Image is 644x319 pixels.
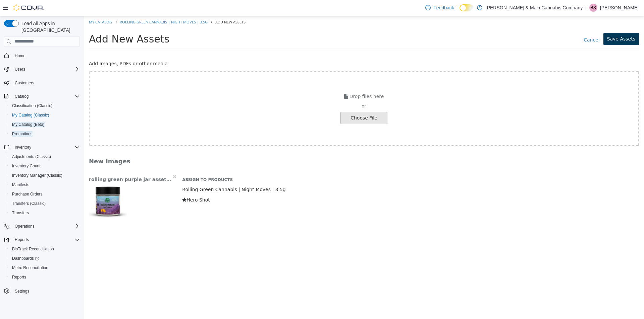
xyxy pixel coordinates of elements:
[9,200,80,208] span: Transfers (Classic)
[12,65,28,73] button: Users
[7,254,83,263] a: Dashboards
[9,162,43,170] a: Inventory Count
[5,17,86,29] span: Add New Assets
[9,181,80,189] span: Manifests
[9,200,48,208] a: Transfers (Classic)
[9,130,80,138] span: Promotions
[12,52,80,60] span: Home
[9,245,80,253] span: BioTrack Reconciliation
[12,92,31,100] button: Catalog
[12,173,62,178] span: Inventory Manager (Classic)
[520,17,555,29] button: Save Assets
[9,190,80,198] span: Purchase Orders
[7,120,83,129] button: My Catalog (Beta)
[585,4,587,12] p: |
[9,153,80,161] span: Adjustments (Classic)
[5,160,88,166] span: rolling green purple jar asset .png
[12,287,32,295] a: Settings
[9,121,47,129] a: My Catalog (Beta)
[7,129,83,139] button: Promotions
[12,191,43,197] span: Purchase Orders
[12,236,80,244] span: Reports
[496,18,519,28] a: Cancel
[1,143,83,152] button: Inventory
[12,143,34,151] button: Inventory
[98,180,555,187] p: Hero Shot
[9,171,80,179] span: Inventory Manager (Classic)
[12,163,41,169] span: Inventory Count
[36,3,124,8] a: Rolling Green Cannabis | Night Moves | 3.5g
[89,157,93,164] button: Remove asset
[12,222,37,230] button: Operations
[12,274,26,280] span: Reports
[12,246,54,252] span: BioTrack Reconciliation
[7,272,83,282] button: Reports
[9,102,55,110] a: Classification (Classic)
[5,141,503,149] h3: New Images
[12,222,80,230] span: Operations
[12,143,80,151] span: Inventory
[9,171,65,179] a: Inventory Manager (Classic)
[7,152,83,161] button: Adjustments (Classic)
[1,65,83,74] button: Users
[1,235,83,244] button: Reports
[15,289,29,294] span: Settings
[5,44,555,51] p: Add Images, PDFs or other media
[13,4,44,11] img: Cova
[15,237,29,242] span: Reports
[5,168,43,202] button: Preview
[12,131,33,137] span: Promotions
[433,4,454,11] span: Feedback
[7,110,83,120] button: My Catalog (Classic)
[591,4,596,12] span: BS
[7,208,83,218] button: Transfers
[423,1,457,14] a: Feedback
[9,254,42,262] a: Dashboards
[5,3,28,8] a: My Catalog
[9,254,80,262] span: Dashboards
[9,273,29,281] a: Reports
[6,87,554,93] div: or
[12,79,37,87] a: Customers
[7,180,83,189] button: Manifests
[15,67,25,72] span: Users
[7,101,83,110] button: Classification (Classic)
[9,209,80,217] span: Transfers
[12,112,49,118] span: My Catalog (Classic)
[12,52,28,60] a: Home
[19,20,80,33] span: Load All Apps in [GEOGRAPHIC_DATA]
[12,92,80,100] span: Catalog
[257,96,304,108] div: Choose File
[9,162,80,170] span: Inventory Count
[9,245,57,253] a: BioTrack Reconciliation
[15,224,35,229] span: Operations
[9,181,32,189] a: Manifests
[589,4,597,12] div: Barton Swan
[98,161,555,167] h6: Assign to Products
[9,111,52,119] a: My Catalog (Classic)
[600,4,639,12] p: [PERSON_NAME]
[12,122,45,127] span: My Catalog (Beta)
[7,244,83,254] button: BioTrack Reconciliation
[7,171,83,180] button: Inventory Manager (Classic)
[7,161,83,171] button: Inventory Count
[9,209,32,217] a: Transfers
[15,53,25,59] span: Home
[1,286,83,296] button: Settings
[131,3,162,8] span: Add New Assets
[9,190,45,198] a: Purchase Orders
[12,103,53,108] span: Classification (Classic)
[9,111,80,119] span: My Catalog (Classic)
[9,264,80,272] span: Metrc Reconciliation
[15,80,34,86] span: Customers
[7,189,83,199] button: Purchase Orders
[6,77,554,85] p: Drop files here
[12,201,46,206] span: Transfers (Classic)
[15,145,31,150] span: Inventory
[12,65,80,73] span: Users
[9,130,35,138] a: Promotions
[15,94,29,99] span: Catalog
[9,121,80,129] span: My Catalog (Beta)
[12,236,32,244] button: Reports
